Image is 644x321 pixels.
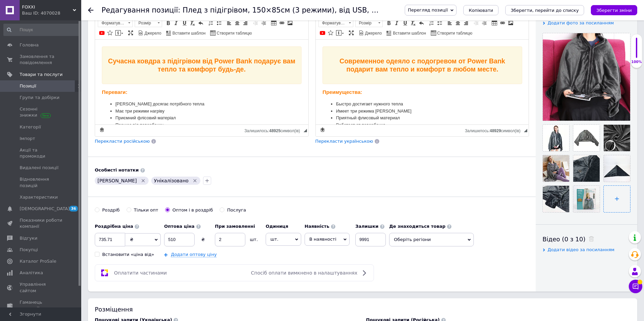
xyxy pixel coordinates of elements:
span: Показники роботи компанії [20,217,63,229]
span: Копіювати [469,8,493,13]
span: Створити таблицю [436,31,472,36]
span: Групи та добірки [20,95,60,101]
iframe: Редактор, 049304D1-5113-4A0D-A175-5928D84F71F5 [95,40,308,124]
span: Замовлення та повідомлення [20,54,63,66]
li: Быстро достигает нужного тепла [20,61,193,68]
a: По центру [454,19,462,27]
b: Роздрібна ціна [95,224,133,229]
input: - [355,233,386,246]
strong: Современное одеяло с подогревом от Power Bank подарит вам тепло и комфорт в любом месте. [24,18,189,33]
span: Джерело [364,31,382,36]
span: Додати фото за посиланням [548,20,614,25]
span: Потягніть для зміни розмірів [304,129,307,132]
input: 0 [164,233,195,246]
span: Оберіть регіони [389,233,474,246]
div: Кiлькiсть символiв [465,127,524,133]
i: Зберегти, перейти до списку [511,8,579,13]
a: Підкреслений (Ctrl+U) [401,19,409,27]
button: Чат з покупцем [629,280,642,293]
a: По правому краю [462,19,470,27]
li: Приятный флисовый материал [20,75,193,82]
span: 36 [69,206,78,212]
span: Акції та промокоди [20,147,63,159]
div: Встановити «ціна від» [102,252,154,258]
a: Таблиця [270,19,277,27]
div: шт. [245,237,262,243]
a: Вставити/видалити маркований список [215,19,223,27]
a: Вставити повідомлення [335,29,345,37]
span: Форматування [98,19,126,27]
span: Головна [20,42,39,48]
a: По лівому краю [446,19,453,27]
span: [PERSON_NAME] [97,178,137,183]
a: Джерело [137,29,162,37]
span: Потягніть для зміни розмірів [524,129,527,132]
div: Тільки опт [134,207,158,213]
b: Залишки [355,224,378,229]
b: Наявність [305,224,329,229]
div: 100% [631,60,642,64]
a: Додати оптову ціну [171,252,217,257]
li: Работает от повербанка [20,82,193,89]
a: Повернути (Ctrl+Z) [197,19,204,27]
h1: Редагування позиції: Плед з підігрівом, 150×85см (3 режими), від USB, Сірий / Електроковдра / Ков... [102,6,537,14]
a: Вставити/видалити маркований список [436,19,443,27]
li: [PERSON_NAME] досягає потрібного тепла [20,61,193,68]
i: Зберегти зміни [596,8,632,13]
span: [DEMOGRAPHIC_DATA] [20,206,70,212]
a: Вставити іконку [327,29,334,37]
span: шт. [266,233,301,246]
span: Видалені позиції [20,165,59,171]
span: Управління сайтом [20,281,63,294]
span: Позиції [20,83,36,89]
span: Покупці [20,247,38,253]
a: Вставити шаблон [165,29,207,37]
a: По центру [234,19,241,27]
span: Вставити шаблон [172,31,206,36]
a: Збільшити відступ [260,19,267,27]
span: Відгуки [20,235,37,241]
span: Джерело [143,31,161,36]
a: Вставити/видалити нумерований список [207,19,215,27]
a: Зробити резервну копію зараз [98,126,106,134]
a: Видалити форматування [409,19,417,27]
a: Зробити резервну копію зараз [319,126,326,134]
li: Має три режими нагріву [20,68,193,75]
input: 0 [215,233,245,246]
a: По лівому краю [225,19,233,27]
iframe: Редактор, 36660D89-F795-433E-970B-CD28AC2CBF1E [316,40,529,124]
span: Вставити шаблон [392,31,426,36]
a: Таблиця [491,19,498,27]
a: Збільшити відступ [481,19,488,27]
span: Перегляд позиції [408,7,448,13]
a: Створити таблицю [430,29,473,37]
span: Спосіб оплати вимкнено в налаштуваннях [251,270,357,276]
span: Сезонні знижки [20,106,63,118]
div: Послуга [227,207,246,213]
button: Зберегти зміни [591,5,637,15]
li: Працює від повербанку [20,82,193,89]
strong: Преимущества: [7,49,46,55]
div: Роздріб [102,207,120,213]
a: Форматування [318,19,353,27]
input: Пошук [3,24,80,36]
a: Вставити/видалити нумерований список [428,19,435,27]
a: Розмір [355,19,383,27]
span: Унікалізовано [154,178,188,183]
b: Де знаходиться товар [389,224,445,229]
a: Максимізувати [127,29,134,37]
a: Форматування [98,19,133,27]
span: Каталог ProSale [20,258,56,264]
span: Розмір [356,19,376,27]
li: Имеет три режима [PERSON_NAME] [20,68,193,75]
span: Перекласти українською [315,139,373,144]
span: Імпорт [20,136,35,142]
b: Оптова ціна [164,224,195,229]
a: Вставити шаблон [385,29,427,37]
span: Перекласти російською [95,139,150,144]
b: Особисті нотатки [95,167,139,173]
span: Відео (0 з 10) [542,236,585,243]
button: Копіювати [463,5,498,15]
a: Зменшити відступ [472,19,480,27]
a: Джерело [358,29,383,37]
